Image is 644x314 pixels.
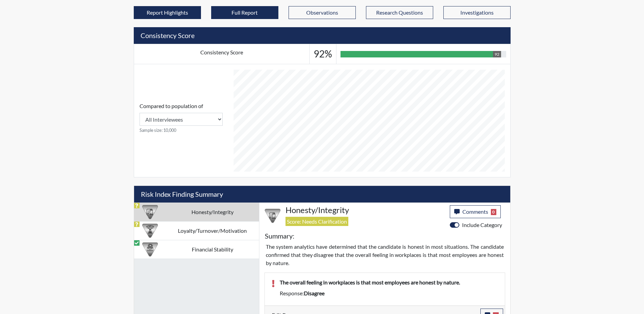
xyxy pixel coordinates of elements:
[462,221,502,229] label: Include Category
[443,6,511,19] button: Investigations
[265,208,280,224] img: CATEGORY%20ICON-11.a5f294f4.png
[366,6,433,19] button: Research Questions
[142,223,158,239] img: CATEGORY%20ICON-17.40ef8247.png
[211,6,278,19] button: Full Report
[142,242,158,257] img: CATEGORY%20ICON-08.97d95025.png
[493,51,501,57] div: 92
[134,186,510,203] h5: Risk Index Finding Summary
[491,209,497,215] span: 0
[304,290,325,296] span: disagree
[266,243,504,267] p: The system analytics have determined that the candidate is honest in most situations. The candida...
[265,232,294,240] h5: Summary:
[166,221,259,240] td: Loyalty/Turnover/Motivation
[289,6,356,19] button: Observations
[450,205,501,218] button: Comments0
[286,217,348,226] span: Score: Needs Clarification
[134,44,310,64] td: Consistency Score
[280,278,498,286] p: The overall feeling in workplaces is that most employees are honest by nature.
[275,289,503,297] div: Response:
[166,203,259,221] td: Honesty/Integrity
[140,127,223,134] small: Sample size: 10,000
[462,208,488,215] span: Comments
[134,6,201,19] button: Report Highlights
[314,48,332,60] h3: 92%
[134,27,511,44] h5: Consistency Score
[142,204,158,220] img: CATEGORY%20ICON-11.a5f294f4.png
[140,102,203,110] label: Compared to population of
[166,240,259,259] td: Financial Stability
[140,102,223,134] div: Consistency Score comparison among population
[286,205,445,215] h4: Honesty/Integrity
